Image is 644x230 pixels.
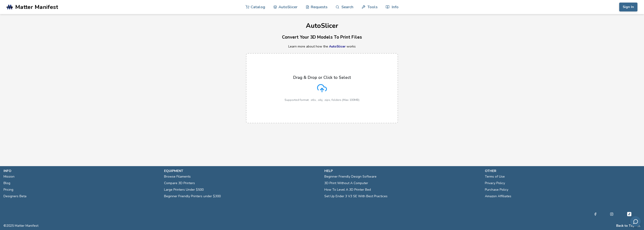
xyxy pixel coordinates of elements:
[630,216,641,227] button: Send feedback via email
[485,180,505,186] a: Privacy Policy
[610,211,613,217] a: Instagram
[594,211,597,217] a: Facebook
[4,193,26,200] a: Designers Beta
[4,168,159,173] p: info
[164,173,191,180] a: Browse Filaments
[164,180,195,186] a: Compare 3D Printers
[329,44,346,49] a: AutoSlicer
[164,186,204,193] a: Large Printers Under $500
[4,173,15,180] a: Mission
[164,193,221,200] a: Beginner Friendly Printers under $300
[485,168,641,173] p: other
[285,98,359,102] p: Supported format: .stls, .obj, .zips, folders (Max 100MB)
[4,186,13,193] a: Pricing
[637,224,640,228] a: RSS Feed
[293,75,351,80] p: Drag & Drop or Click to Select
[626,211,632,217] a: Tiktok
[324,186,371,193] a: How To Level A 3D Printer Bed
[324,173,377,180] a: Beginner Friendly Design Software
[616,224,635,228] button: Back to Top
[4,224,38,228] span: © 2025 Matter Manifest
[324,168,480,173] p: help
[4,180,10,186] a: Blog
[164,168,320,173] p: equipment
[485,186,508,193] a: Purchase Policy
[15,4,58,10] span: Matter Manifest
[619,3,637,11] button: Sign In
[485,193,511,200] a: Amazon Affiliates
[324,180,368,186] a: 3D Print Without A Computer
[324,193,388,200] a: Set Up Ender 3 V3 SE With Best Practices
[485,173,505,180] a: Terms of Use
